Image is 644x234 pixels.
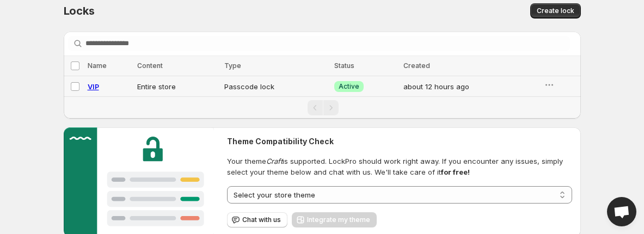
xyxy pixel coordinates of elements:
span: Type [224,61,241,70]
strong: for free! [441,168,470,176]
span: Locks [64,4,95,17]
h2: Theme Compatibility Check [227,136,572,147]
td: about 12 hours ago [400,76,541,97]
button: Chat with us [227,212,287,227]
span: Active [339,82,359,91]
span: Name [88,61,107,70]
button: Create lock [530,3,581,19]
span: Chat with us [242,215,281,224]
em: Craft [266,157,283,165]
span: Your theme is supported. LockPro should work right away. If you encounter any issues, simply sele... [227,156,572,177]
span: Create lock [537,7,574,15]
td: Passcode lock [221,76,330,97]
span: Created [403,61,430,70]
span: Status [334,61,354,70]
td: Entire store [134,76,222,97]
a: VIP [88,82,99,91]
div: Open chat [607,197,636,226]
span: Content [137,61,163,70]
nav: Pagination [64,96,581,119]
